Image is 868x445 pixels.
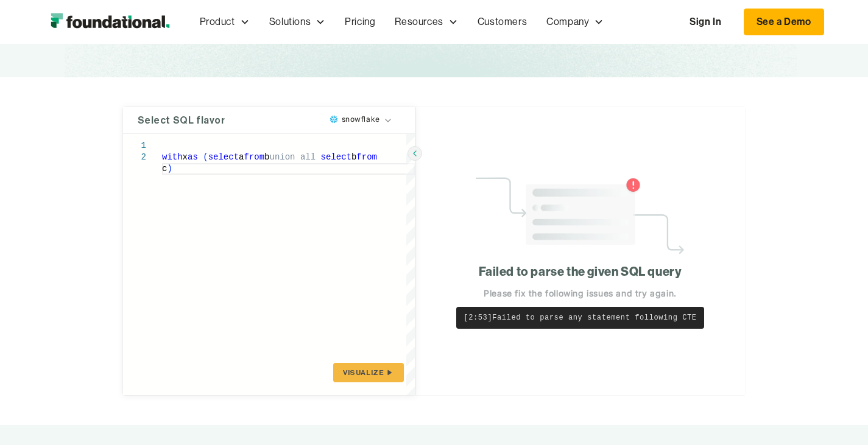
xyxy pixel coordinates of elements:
[188,152,198,162] span: as
[167,164,172,173] span: )
[123,140,146,152] div: 1
[239,152,244,162] span: a
[320,152,351,162] span: select
[244,152,264,162] span: from
[162,152,183,162] span: with
[479,263,682,280] h1: Failed to parse the given SQL query
[744,9,824,35] a: See a Demo
[546,14,589,30] div: Company
[269,152,295,162] span: union
[200,14,235,30] div: Product
[190,2,259,42] div: Product
[264,152,269,162] span: b
[123,152,146,163] div: 2
[44,10,175,34] a: home
[356,152,377,162] span: from
[335,2,385,42] a: Pricing
[408,146,422,161] button: Hide SQL query editor
[300,152,315,162] span: all
[351,152,356,162] span: b
[677,9,733,35] a: Sign In
[138,117,225,124] h4: Select SQL flavor
[259,2,335,42] div: Solutions
[649,304,868,445] iframe: Chat Widget
[456,307,704,329] pre: [ 2 : 53 ] Failed to parse any statement following CTE
[537,2,613,42] div: Company
[208,152,238,162] span: select
[269,14,311,30] div: Solutions
[468,2,537,42] a: Customers
[182,152,187,162] span: x
[395,14,443,30] div: Resources
[385,2,467,42] div: Resources
[343,368,384,377] span: Visualize
[203,152,208,162] span: (
[484,287,677,300] p: Please fix the following issues and try again.
[333,363,403,382] button: Visualize
[44,10,175,34] img: Foundational Logo
[162,164,167,173] span: c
